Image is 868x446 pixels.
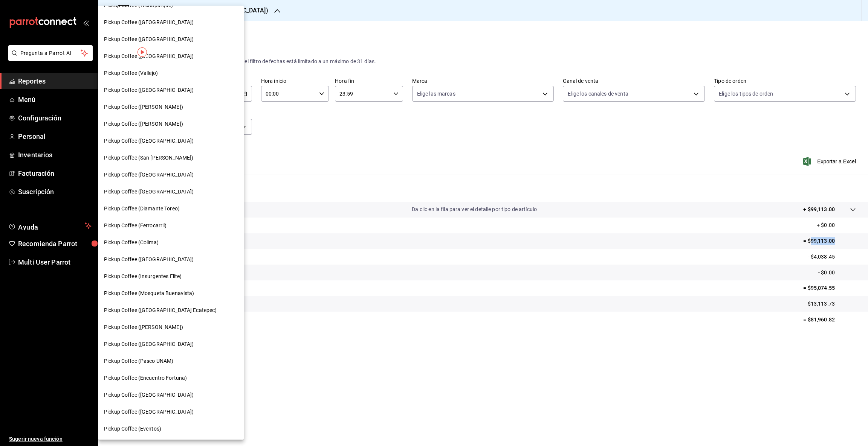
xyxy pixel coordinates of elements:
div: Pickup Coffee ([GEOGRAPHIC_DATA]) [98,14,244,31]
span: Pickup Coffee ([PERSON_NAME]) [104,103,183,111]
div: Pickup Coffee ([GEOGRAPHIC_DATA]) [98,48,244,65]
div: Pickup Coffee (Mosqueta Buenavista) [98,285,244,302]
div: Pickup Coffee ([GEOGRAPHIC_DATA]) [98,31,244,48]
div: Pickup Coffee (Eventos) [98,420,244,437]
div: Pickup Coffee ([PERSON_NAME]) [98,116,244,132]
div: Pickup Coffee ([GEOGRAPHIC_DATA] Ecatepec) [98,302,244,319]
div: Pickup Coffee (Diamante Toreo) [98,200,244,217]
div: Pickup Coffee ([PERSON_NAME]) [98,319,244,336]
span: Pickup Coffee ([PERSON_NAME]) [104,323,183,331]
div: Pickup Coffee ([PERSON_NAME]) [98,99,244,116]
span: Pickup Coffee ([GEOGRAPHIC_DATA]) [104,86,194,94]
div: Pickup Coffee (Paseo UNAM) [98,353,244,370]
span: Pickup Coffee (Diamante Toreo) [104,205,180,213]
span: Pickup Coffee (Mosqueta Buenavista) [104,289,194,297]
span: Pickup Coffee (Encuentro Fortuna) [104,374,187,382]
span: Pickup Coffee (Eventos) [104,425,161,433]
div: Pickup Coffee (Encuentro Fortuna) [98,370,244,387]
div: Pickup Coffee ([GEOGRAPHIC_DATA]) [98,336,244,353]
span: Pickup Coffee ([GEOGRAPHIC_DATA]) [104,52,194,60]
span: Pickup Coffee ([GEOGRAPHIC_DATA]) [104,35,194,43]
span: Pickup Coffee (San [PERSON_NAME]) [104,154,193,162]
div: Pickup Coffee (Vallejo) [98,65,244,82]
span: Pickup Coffee ([GEOGRAPHIC_DATA]) [104,408,194,416]
span: Pickup Coffee ([GEOGRAPHIC_DATA] Ecatepec) [104,306,217,314]
span: Pickup Coffee ([GEOGRAPHIC_DATA]) [104,391,194,399]
span: Pickup Coffee ([GEOGRAPHIC_DATA]) [104,171,194,179]
span: Pickup Coffee ([GEOGRAPHIC_DATA]) [104,137,194,145]
div: Pickup Coffee ([GEOGRAPHIC_DATA]) [98,82,244,99]
div: Pickup Coffee (Insurgentes Elite) [98,268,244,285]
span: Pickup Coffee (Insurgentes Elite) [104,272,182,280]
img: Tooltip marker [138,47,147,57]
div: Pickup Coffee (San [PERSON_NAME]) [98,149,244,166]
div: Pickup Coffee ([GEOGRAPHIC_DATA]) [98,387,244,403]
span: Pickup Coffee (Vallejo) [104,69,158,77]
div: Pickup Coffee (Ferrocarril) [98,217,244,234]
span: Pickup Coffee (Paseo UNAM) [104,357,173,365]
span: Pickup Coffee ([GEOGRAPHIC_DATA]) [104,188,194,196]
div: Pickup Coffee ([GEOGRAPHIC_DATA]) [98,183,244,200]
div: Pickup Coffee ([GEOGRAPHIC_DATA]) [98,403,244,420]
span: Pickup Coffee ([GEOGRAPHIC_DATA]) [104,256,194,263]
span: Pickup Coffee ([GEOGRAPHIC_DATA]) [104,18,194,26]
div: Pickup Coffee (Colima) [98,234,244,251]
div: Pickup Coffee ([GEOGRAPHIC_DATA]) [98,166,244,183]
span: Pickup Coffee (Tecnoparque) [104,2,173,9]
div: Pickup Coffee ([GEOGRAPHIC_DATA]) [98,132,244,149]
span: Pickup Coffee ([GEOGRAPHIC_DATA]) [104,340,194,348]
span: Pickup Coffee (Colima) [104,239,159,247]
span: Pickup Coffee ([PERSON_NAME]) [104,120,183,128]
span: Pickup Coffee (Ferrocarril) [104,222,167,230]
div: Pickup Coffee ([GEOGRAPHIC_DATA]) [98,251,244,268]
